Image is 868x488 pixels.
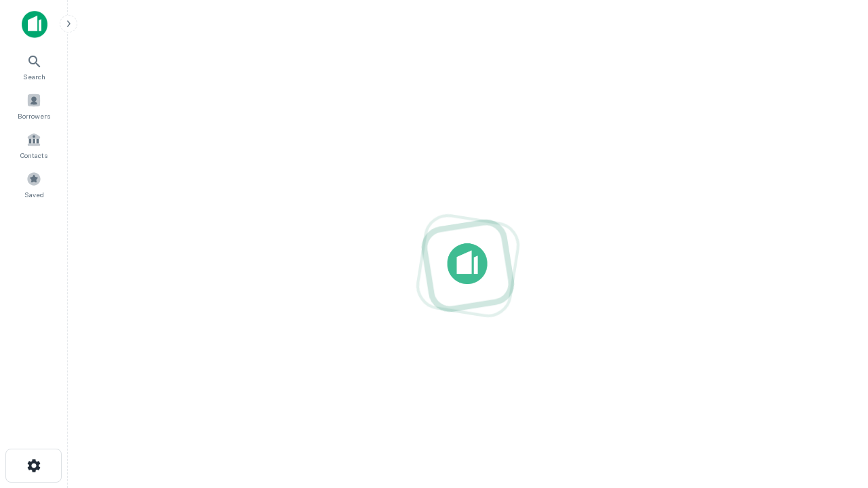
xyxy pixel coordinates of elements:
a: Contacts [4,127,64,163]
img: capitalize-icon.png [22,11,47,38]
a: Borrowers [4,87,64,124]
iframe: Chat Widget [800,336,868,401]
a: Saved [4,166,64,203]
span: Saved [24,189,44,200]
a: Search [4,48,64,85]
span: Borrowers [18,110,50,121]
span: Search [23,71,45,82]
span: Contacts [20,150,47,161]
